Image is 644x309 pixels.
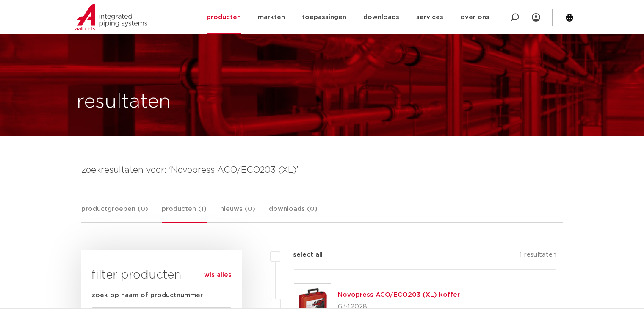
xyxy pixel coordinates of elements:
label: zoek op naam of productnummer [91,290,203,301]
h4: zoekresultaten voor: 'Novopress ACO/ECO203 (XL)' [81,163,563,177]
a: productgroepen (0) [81,204,148,222]
a: nieuws (0) [220,204,255,222]
a: downloads (0) [269,204,318,222]
a: wis alles [204,270,232,280]
h3: filter producten [91,267,232,284]
a: Novopress ACO/ECO203 (XL) koffer [338,292,460,298]
h1: resultaten [77,88,171,116]
label: select all [280,250,323,260]
a: producten (1) [162,204,207,223]
p: 1 resultaten [520,250,556,263]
